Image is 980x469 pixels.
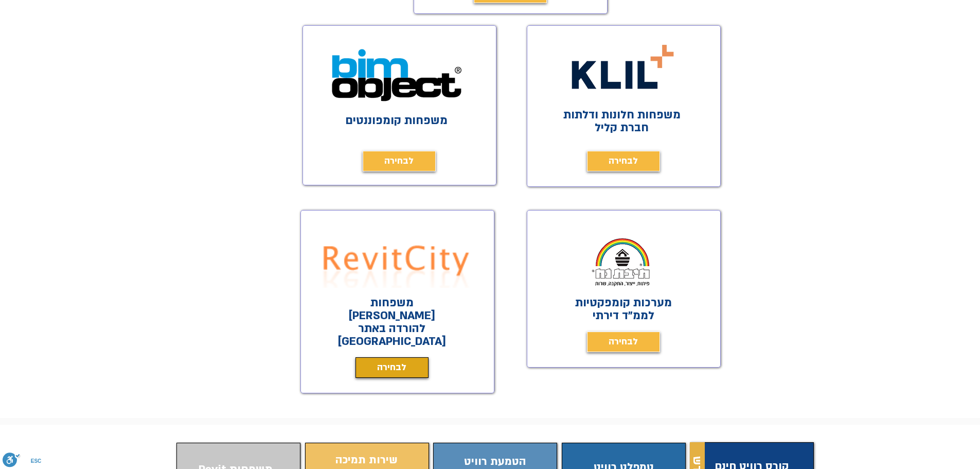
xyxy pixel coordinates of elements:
[566,40,681,94] img: קליל משפחות רוויט בחינם
[587,332,660,352] a: לבחירה
[355,357,429,378] a: לבחירה
[345,113,448,128] a: משפחות קומפוננטים
[575,295,672,323] span: מערכות קומפקטיות לממ"ד דירתי
[563,107,681,123] span: משפחות חלונות ודלתות
[337,295,446,349] span: משפחות [PERSON_NAME] להורדה באתר [GEOGRAPHIC_DATA]
[585,234,658,288] img: תיבת נח משפחות רוויט בחינם
[331,48,462,102] img: Bim object משפחות רוויט בחינם
[609,335,638,349] span: לבחירה
[595,120,649,135] span: חברת קליל
[363,151,436,171] a: לבחירה
[377,360,406,375] span: לבחירה
[384,154,414,168] span: לבחירה
[587,151,660,171] a: לבחירה
[319,234,474,288] img: Revit city משפחות רוויט בחינם
[609,154,638,168] span: לבחירה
